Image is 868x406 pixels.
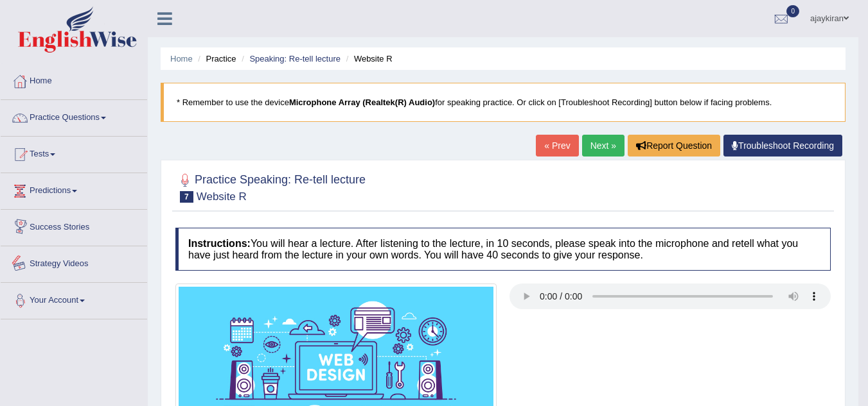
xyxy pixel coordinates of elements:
b: Instructions: [188,238,251,249]
a: Success Stories [1,210,147,242]
li: Website R [343,53,393,65]
a: Predictions [1,173,147,205]
b: Microphone Array (Realtek(R) Audio) [289,97,435,107]
a: Troubleshoot Recording [723,135,842,156]
h4: You will hear a lecture. After listening to the lecture, in 10 seconds, please speak into the mic... [175,228,831,271]
a: Home [170,54,193,63]
small: Website R [197,190,247,203]
span: 7 [180,191,193,203]
a: « Prev [536,135,578,156]
a: Home [1,63,147,96]
a: Practice Questions [1,100,147,132]
a: Your Account [1,283,147,315]
blockquote: * Remember to use the device for speaking practice. Or click on [Troubleshoot Recording] button b... [161,83,846,122]
a: Strategy Videos [1,246,147,278]
a: Speaking: Re-tell lecture [249,54,341,63]
h2: Practice Speaking: Re-tell lecture [175,171,366,203]
a: Next » [582,135,624,156]
li: Practice [195,53,236,65]
a: Tests [1,137,147,169]
button: Report Question [628,135,720,156]
span: 0 [786,5,799,17]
